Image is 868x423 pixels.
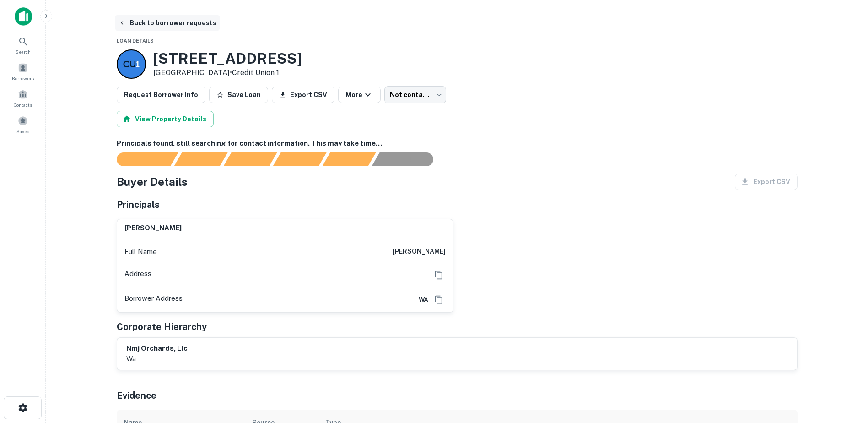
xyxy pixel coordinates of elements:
[117,111,214,127] button: View Property Details
[272,87,334,103] button: Export CSV
[15,7,32,26] img: capitalize-icon.png
[124,223,182,233] h6: [PERSON_NAME]
[117,389,156,402] h5: Evidence
[3,112,43,137] a: Saved
[393,246,446,257] h6: [PERSON_NAME]
[117,138,798,149] h6: Principals found, still searching for contact information. This may take time...
[432,293,446,307] button: Copy Address
[124,268,151,282] p: Address
[117,174,188,190] h4: Buyer Details
[3,59,43,84] a: Borrowers
[822,350,868,394] iframe: Chat Widget
[117,87,205,103] button: Request Borrower Info
[372,152,444,166] div: AI fulfillment process complete.
[16,128,30,135] span: Saved
[117,38,154,43] span: Loan Details
[384,86,446,103] div: Not contacted
[3,33,43,57] a: Search
[115,15,220,31] button: Back to borrower requests
[126,343,188,354] h6: nmj orchards, llc
[126,353,188,364] p: wa
[338,87,381,103] button: More
[14,101,32,108] span: Contacts
[153,50,302,67] h3: [STREET_ADDRESS]
[432,268,446,282] button: Copy Address
[232,68,279,77] a: Credit Union 1
[411,295,428,305] a: WA
[124,246,157,257] p: Full Name
[16,48,31,55] span: Search
[174,152,227,166] div: Your request is received and processing...
[223,152,277,166] div: Documents found, AI parsing details...
[117,198,160,211] h5: Principals
[124,293,183,307] p: Borrower Address
[117,320,207,334] h5: Corporate Hierarchy
[322,152,376,166] div: Principals found, still searching for contact information. This may take time...
[3,86,43,110] a: Contacts
[209,87,268,103] button: Save Loan
[153,67,302,78] p: [GEOGRAPHIC_DATA] •
[12,75,34,82] span: Borrowers
[106,152,174,166] div: Sending borrower request to AI...
[273,152,326,166] div: Principals found, AI now looking for contact information...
